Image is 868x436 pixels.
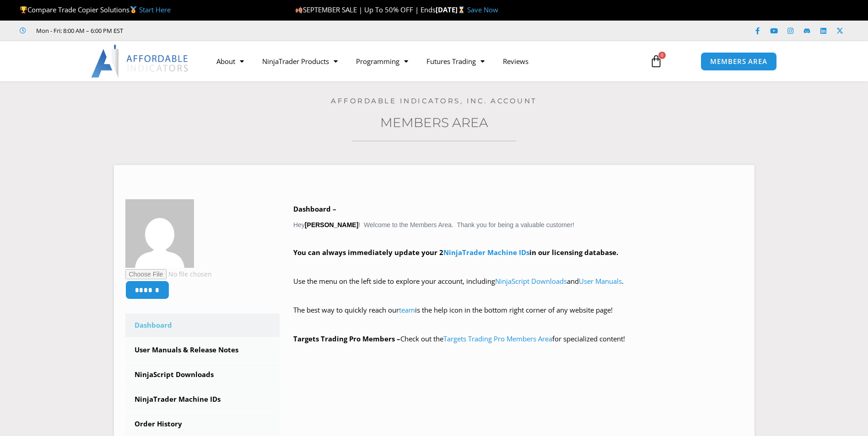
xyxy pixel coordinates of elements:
[293,275,743,301] p: Use the menu on the left side to explore your account, including and .
[579,276,622,286] a: User Manuals
[701,52,777,71] a: MEMBERS AREA
[125,199,194,268] img: 4962ea3bcd472ca18eb50f8c263cc3739505ef7038536f8b3db7340d802605ab
[139,5,171,14] a: Start Here
[305,221,358,229] strong: [PERSON_NAME]
[296,6,302,13] img: 🍂
[295,5,436,14] span: SEPTEMBER SALE | Up To 50% OFF | Ends
[458,6,465,13] img: ⌛
[494,51,538,72] a: Reviews
[443,334,552,343] a: Targets Trading Pro Members Area
[347,51,417,72] a: Programming
[443,248,529,257] a: NinjaTrader Machine IDs
[380,115,488,130] a: Members Area
[467,5,498,14] a: Save Now
[125,314,280,337] a: Dashboard
[207,51,639,72] nav: Menu
[130,6,137,13] img: 🥇
[125,338,280,362] a: User Manuals & Release Notes
[125,388,280,411] a: NinjaTrader Machine IDs
[91,45,189,78] img: LogoAI | Affordable Indicators – NinjaTrader
[495,276,567,286] a: NinjaScript Downloads
[293,248,618,257] strong: You can always immediately update your 2 in our licensing database.
[293,304,743,330] p: The best way to quickly reach our is the help icon in the bottom right corner of any website page!
[636,48,676,74] a: 0
[399,305,415,314] a: team
[436,5,467,14] strong: [DATE]
[125,412,280,436] a: Order History
[658,52,666,59] span: 0
[20,6,27,13] img: 🏆
[417,51,494,72] a: Futures Trading
[34,25,123,36] span: Mon - Fri: 8:00 AM – 6:00 PM EST
[293,204,336,213] b: Dashboard –
[136,26,273,35] iframe: Customer reviews powered by Trustpilot
[253,51,347,72] a: NinjaTrader Products
[331,96,537,105] a: Affordable Indicators, Inc. Account
[293,203,743,346] div: Hey ! Welcome to the Members Area. Thank you for being a valuable customer!
[293,334,400,343] strong: Targets Trading Pro Members –
[710,58,767,65] span: MEMBERS AREA
[20,5,171,14] span: Compare Trade Copier Solutions
[207,51,253,72] a: About
[125,363,280,387] a: NinjaScript Downloads
[293,333,743,346] p: Check out the for specialized content!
